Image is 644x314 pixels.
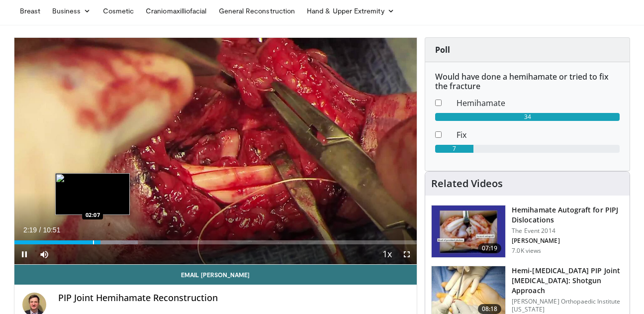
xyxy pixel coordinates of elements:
[449,129,627,141] dd: Fix
[14,38,417,265] video-js: Video Player
[43,226,60,234] span: 10:51
[46,1,97,21] a: Business
[449,97,627,109] dd: Hemihamate
[435,44,450,55] strong: Poll
[397,244,417,264] button: Fullscreen
[512,247,541,255] p: 7.0K views
[435,113,620,121] div: 34
[431,178,503,190] h4: Related Videos
[213,1,301,21] a: General Reconstruction
[14,240,417,244] div: Progress Bar
[377,244,397,264] button: Playback Rate
[478,243,502,253] span: 07:19
[478,304,502,314] span: 08:18
[14,265,417,285] a: Email [PERSON_NAME]
[512,227,624,235] p: The Event 2014
[432,206,505,257] img: f54c190f-3592-41e5-b148-04021317681f.150x105_q85_crop-smart_upscale.jpg
[431,205,624,258] a: 07:19 Hemihamate Autograft for PIPJ Dislocations The Event 2014 [PERSON_NAME] 7.0K views
[97,1,140,21] a: Cosmetic
[55,173,130,215] img: image.jpeg
[58,293,409,304] h4: PIP Joint Hemihamate Reconstruction
[512,298,624,314] p: [PERSON_NAME] Orthopaedic Institute [US_STATE]
[140,1,212,21] a: Craniomaxilliofacial
[34,244,54,264] button: Mute
[435,72,620,91] h6: Would have done a hemihamate or tried to fix the fracture
[39,226,41,234] span: /
[512,205,624,225] h3: Hemihamate Autograft for PIPJ Dislocations
[301,1,400,21] a: Hand & Upper Extremity
[435,145,473,153] div: 7
[23,226,37,234] span: 2:19
[512,266,624,296] h3: Hemi-[MEDICAL_DATA] PIP Joint [MEDICAL_DATA]: Shotgun Approach
[14,1,46,21] a: Breast
[14,244,34,264] button: Pause
[512,237,624,245] p: [PERSON_NAME]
